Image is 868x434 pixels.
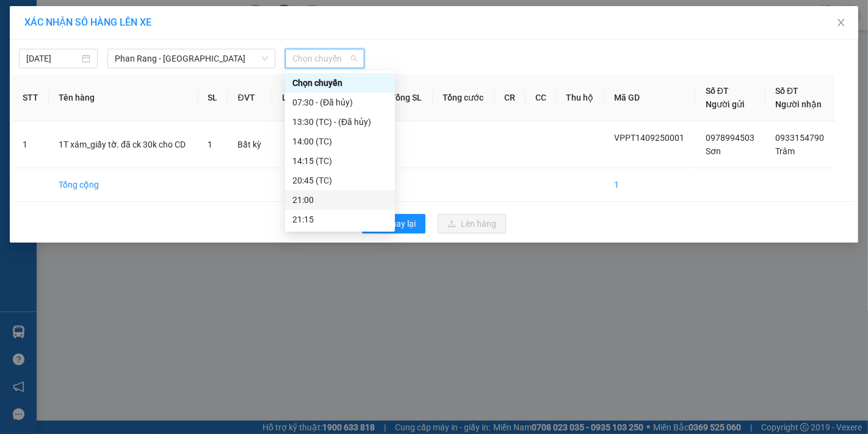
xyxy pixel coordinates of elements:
[292,154,388,168] div: 14:15 (TC)
[49,74,198,121] th: Tên hàng
[115,49,268,68] span: Phan Rang - Sài Gòn
[706,133,754,143] span: 0978994503
[526,74,557,121] th: CC
[15,79,69,136] b: [PERSON_NAME]
[292,213,388,226] div: 21:15
[614,133,684,143] span: VPPT1409250001
[775,99,822,109] span: Người nhận
[272,74,331,121] th: Loại hàng
[13,74,49,121] th: STT
[49,168,198,202] td: Tổng cộng
[13,121,49,168] td: 1
[706,86,729,96] span: Số ĐT
[706,146,721,156] span: Sơn
[75,18,121,75] b: Gửi khách hàng
[103,58,168,73] li: (c) 2017
[824,6,858,40] button: Close
[103,46,168,56] b: [DOMAIN_NAME]
[292,115,388,129] div: 13:30 (TC) - (Đã hủy)
[706,99,745,109] span: Người gửi
[836,18,846,27] span: close
[24,16,151,28] span: XÁC NHẬN SỐ HÀNG LÊN XE
[557,74,604,121] th: Thu hộ
[775,146,795,156] span: Trâm
[494,74,526,121] th: CR
[433,74,494,121] th: Tổng cước
[292,174,388,187] div: 20:45 (TC)
[292,49,356,68] span: Chọn chuyến
[604,74,696,121] th: Mã GD
[292,96,388,109] div: 07:30 - (Đã hủy)
[438,214,506,233] button: uploadLên hàng
[775,86,798,96] span: Số ĐT
[228,74,272,121] th: ĐVT
[198,74,228,121] th: SL
[285,73,395,93] div: Chọn chuyến
[228,121,272,168] td: Bất kỳ
[132,15,162,44] img: logo.jpg
[208,140,213,149] span: 1
[49,121,198,168] td: 1T xám_giấy tờ. đã ck 30k cho CD
[385,217,416,230] span: Quay lại
[292,193,388,207] div: 21:00
[381,74,433,121] th: Tổng SL
[775,133,824,143] span: 0933154790
[604,168,696,202] td: 1
[381,168,433,202] td: 1
[292,135,388,148] div: 14:00 (TC)
[261,55,269,62] span: down
[292,76,388,90] div: Chọn chuyến
[26,52,79,65] input: 14/09/2025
